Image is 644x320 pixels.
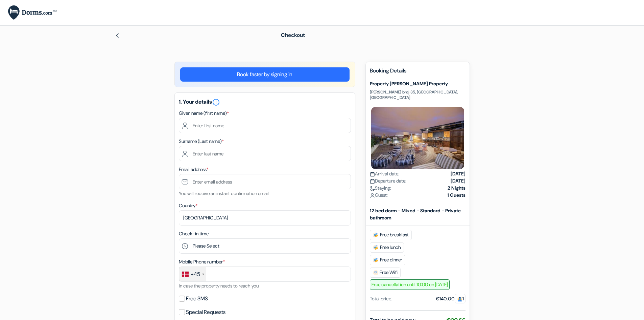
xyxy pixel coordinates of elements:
[281,31,305,39] span: Checkout
[436,295,466,302] div: €140.00
[370,81,466,87] h5: Property [PERSON_NAME] Property
[212,98,220,105] a: error_outline
[370,255,405,265] span: Free dinner
[179,190,269,196] small: You will receive an instant confirmation email
[370,170,399,177] span: Arrival date:
[370,89,466,100] p: [PERSON_NAME] broj 35, [GEOGRAPHIC_DATA], [GEOGRAPHIC_DATA]
[451,170,466,177] strong: [DATE]
[370,192,388,199] span: Guest:
[186,294,208,303] label: Free SMS
[370,185,391,192] span: Staying:
[179,166,208,173] label: Email address
[212,98,220,106] i: error_outline
[179,202,197,209] label: Country
[370,186,375,191] img: moon.svg
[455,294,466,303] span: 1
[370,208,461,221] b: 12 bed dorm - Mixed - Standard - Private bathroom
[457,297,462,302] img: guest.svg
[370,179,375,184] img: calendar.svg
[373,270,378,275] img: free_wifi.svg
[179,118,351,133] input: Enter first name
[370,295,392,302] div: Total price:
[373,245,379,250] img: free_breakfast.svg
[179,230,209,237] label: Check-in time
[179,110,229,117] label: Given name (first name)
[180,67,350,82] a: Book faster by signing in
[373,257,379,263] img: free_breakfast.svg
[179,267,206,281] div: Denmark (Danmark): +45
[370,193,375,198] img: user_icon.svg
[186,307,225,317] label: Special Requests
[370,268,401,278] span: Free Wifi
[370,230,412,240] span: Free breakfast
[370,242,404,253] span: Free lunch
[370,67,466,78] h5: Booking Details
[448,185,466,192] strong: 2 Nights
[179,258,225,265] label: Mobile Phone number
[179,283,259,289] small: In case the property needs to reach you
[370,177,406,185] span: Departure date:
[451,177,466,185] strong: [DATE]
[115,33,120,38] img: left_arrow.svg
[179,98,351,106] h5: 1. Your details
[370,172,375,177] img: calendar.svg
[179,174,351,189] input: Enter email address
[8,5,56,20] img: Dorms.com
[191,270,200,278] div: +45
[179,146,351,161] input: Enter last name
[447,192,466,199] strong: 1 Guests
[370,279,450,290] span: Free cancellation until 10:00 on [DATE]
[373,232,379,238] img: free_breakfast.svg
[179,138,224,145] label: Surname (Last name)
